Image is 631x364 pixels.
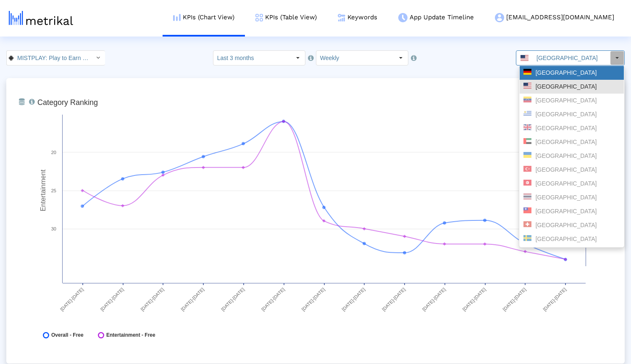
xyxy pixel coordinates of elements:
[523,83,620,91] div: [GEOGRAPHIC_DATA]
[495,13,504,22] img: my-account-menu-icon.png
[523,152,620,160] div: [GEOGRAPHIC_DATA]
[398,13,408,22] img: app-update-menu-icon.png
[523,110,620,118] div: [GEOGRAPHIC_DATA]
[523,97,620,105] div: [GEOGRAPHIC_DATA]
[523,124,620,132] div: [GEOGRAPHIC_DATA]
[542,287,567,312] text: [DATE]-[DATE]
[100,287,125,312] text: [DATE]-[DATE]
[338,14,345,21] img: keywords.png
[51,188,56,193] text: 25
[523,207,620,215] div: [GEOGRAPHIC_DATA]
[523,138,620,146] div: [GEOGRAPHIC_DATA]
[91,51,105,65] div: Select
[106,332,155,338] span: Entertainment - Free
[255,14,263,21] img: kpi-table-menu-icon.png
[523,235,620,243] div: [GEOGRAPHIC_DATA]
[394,51,408,65] div: Select
[523,69,620,77] div: [GEOGRAPHIC_DATA]
[37,98,98,107] tspan: Category Ranking
[51,332,84,338] span: Overall - Free
[9,11,73,25] img: metrical-logo-light.png
[300,287,326,312] text: [DATE]-[DATE]
[39,170,47,212] tspan: Entertainment
[523,194,620,202] div: [GEOGRAPHIC_DATA]
[59,287,84,312] text: [DATE]-[DATE]
[139,287,165,312] text: [DATE]-[DATE]
[523,180,620,188] div: [GEOGRAPHIC_DATA]
[421,287,447,312] text: [DATE]-[DATE]
[523,166,620,174] div: [GEOGRAPHIC_DATA]
[381,287,406,312] text: [DATE]-[DATE]
[291,51,305,65] div: Select
[51,226,56,231] text: 30
[610,51,624,65] div: Select
[341,287,366,312] text: [DATE]-[DATE]
[502,287,527,312] text: [DATE]-[DATE]
[173,14,181,21] img: kpi-chart-menu-icon.png
[523,221,620,229] div: [GEOGRAPHIC_DATA]
[462,287,487,312] text: [DATE]-[DATE]
[51,150,56,155] text: 20
[260,287,286,312] text: [DATE]-[DATE]
[220,287,245,312] text: [DATE]-[DATE]
[180,287,205,312] text: [DATE]-[DATE]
